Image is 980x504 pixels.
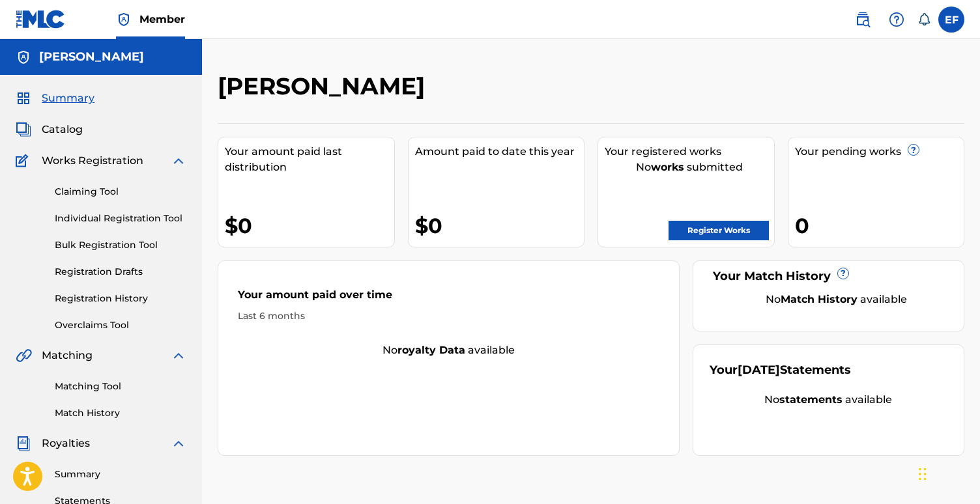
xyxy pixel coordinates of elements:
a: Individual Registration Tool [55,212,186,225]
strong: Match History [781,293,857,305]
img: search [855,12,871,27]
a: Register Works [669,221,769,240]
a: Registration History [55,292,186,305]
span: Royalties [42,436,90,451]
img: Works Registration [16,153,33,169]
span: Matching [42,348,93,363]
div: $0 [415,211,584,240]
h5: Emily Fraser [39,49,144,64]
span: Member [139,12,185,27]
img: Top Rightsholder [116,12,132,27]
a: Matching Tool [55,380,186,393]
strong: works [651,161,684,173]
div: No submitted [605,160,774,175]
div: Last 6 months [238,309,659,323]
div: No available [726,292,947,307]
a: Overclaims Tool [55,318,186,332]
img: expand [171,348,186,363]
iframe: Chat Widget [915,441,980,504]
span: Summary [42,91,94,106]
img: Summary [16,91,31,106]
a: Match History [55,406,186,420]
div: Your pending works [795,144,964,160]
img: MLC Logo [16,10,66,29]
strong: royalty data [397,344,465,356]
img: Matching [16,348,32,363]
a: Claiming Tool [55,185,186,199]
div: Your registered works [605,144,774,160]
div: Notifications [917,13,930,26]
div: Your Match History [710,268,947,285]
span: ? [838,268,848,279]
span: ? [908,145,919,155]
span: Catalog [42,122,83,137]
img: expand [171,153,186,169]
a: CatalogCatalog [16,122,83,137]
img: help [889,12,904,27]
div: Your amount paid over time [238,287,659,309]
span: [DATE] [738,363,780,377]
div: Amount paid to date this year [415,144,584,160]
a: Bulk Registration Tool [55,238,186,252]
img: Catalog [16,122,31,137]
div: Drag [919,455,927,494]
a: Summary [55,468,186,481]
h2: [PERSON_NAME] [218,72,431,101]
img: Accounts [16,49,31,65]
div: Your amount paid last distribution [225,144,394,175]
a: Public Search [850,7,876,33]
div: No available [218,343,679,358]
strong: statements [779,393,843,406]
div: Help [884,7,910,33]
img: expand [171,436,186,451]
span: Works Registration [42,153,143,169]
div: No available [710,392,947,408]
a: SummarySummary [16,91,94,106]
a: Registration Drafts [55,265,186,279]
div: Your Statements [710,361,851,379]
div: 0 [795,211,964,240]
div: $0 [225,211,394,240]
div: User Menu [938,7,964,33]
img: Royalties [16,436,31,451]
